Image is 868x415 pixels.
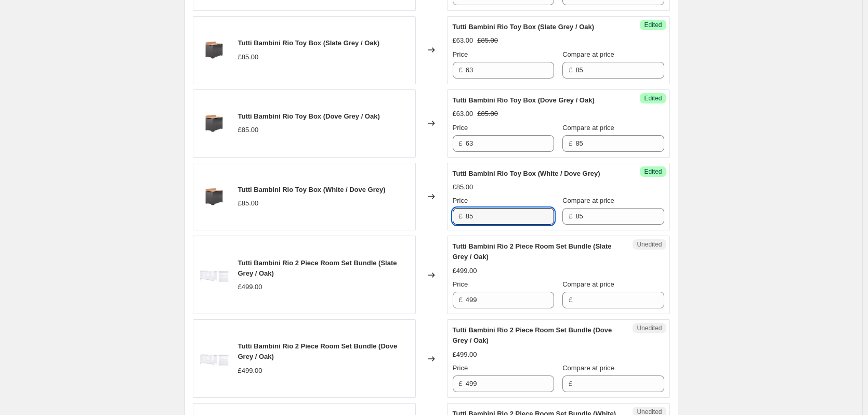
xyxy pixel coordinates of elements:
[459,66,463,74] span: £
[459,380,463,387] span: £
[562,364,614,372] span: Compare at price
[569,139,572,147] span: £
[644,167,662,176] span: Edited
[238,198,259,209] div: £85.00
[569,66,572,74] span: £
[453,242,612,261] span: Tutti Bambini Rio 2 Piece Room Set Bundle (Slate Grey / Oak)
[453,280,468,288] span: Price
[199,260,230,291] img: tutti-bambini-rio-2-piece-room-set-bundle-furniture-030rs11172-1_80x.jpg
[453,35,474,46] div: £63.00
[569,212,572,220] span: £
[453,349,477,360] div: £499.00
[238,52,259,62] div: £85.00
[453,23,595,31] span: Tutti Bambini Rio Toy Box (Slate Grey / Oak)
[238,125,259,135] div: £85.00
[453,50,468,58] span: Price
[238,366,262,376] div: £499.00
[238,282,262,292] div: £499.00
[238,342,398,360] span: Tutti Bambini Rio 2 Piece Room Set Bundle (Dove Grey / Oak)
[477,109,498,119] strike: £85.00
[199,181,230,212] img: tutti-bambini-rio-toy-box-furniture-2117308135-1_80x.jpg
[238,186,386,193] span: Tutti Bambini Rio Toy Box (White / Dove Grey)
[199,34,230,66] img: tutti-bambini-rio-toy-box-furniture-2117308135-1_80x.jpg
[453,197,468,204] span: Price
[453,364,468,372] span: Price
[644,21,662,29] span: Edited
[562,50,614,58] span: Compare at price
[453,109,474,119] div: £63.00
[453,170,600,177] span: Tutti Bambini Rio Toy Box (White / Dove Grey)
[562,124,614,132] span: Compare at price
[562,280,614,288] span: Compare at price
[453,124,468,132] span: Price
[238,112,380,120] span: Tutti Bambini Rio Toy Box (Dove Grey / Oak)
[569,380,572,387] span: £
[459,139,463,147] span: £
[238,259,397,277] span: Tutti Bambini Rio 2 Piece Room Set Bundle (Slate Grey / Oak)
[637,240,662,249] span: Unedited
[637,324,662,332] span: Unedited
[199,108,230,139] img: tutti-bambini-rio-toy-box-furniture-2117308135-1_80x.jpg
[562,197,614,204] span: Compare at price
[453,182,474,192] div: £85.00
[477,35,498,46] strike: £85.00
[459,212,463,220] span: £
[459,296,463,304] span: £
[199,343,230,374] img: tutti-bambini-rio-2-piece-room-set-bundle-furniture-030rs11172-1_80x.jpg
[238,39,380,47] span: Tutti Bambini Rio Toy Box (Slate Grey / Oak)
[453,266,477,276] div: £499.00
[644,94,662,102] span: Edited
[453,96,595,104] span: Tutti Bambini Rio Toy Box (Dove Grey / Oak)
[453,326,612,344] span: Tutti Bambini Rio 2 Piece Room Set Bundle (Dove Grey / Oak)
[569,296,572,304] span: £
